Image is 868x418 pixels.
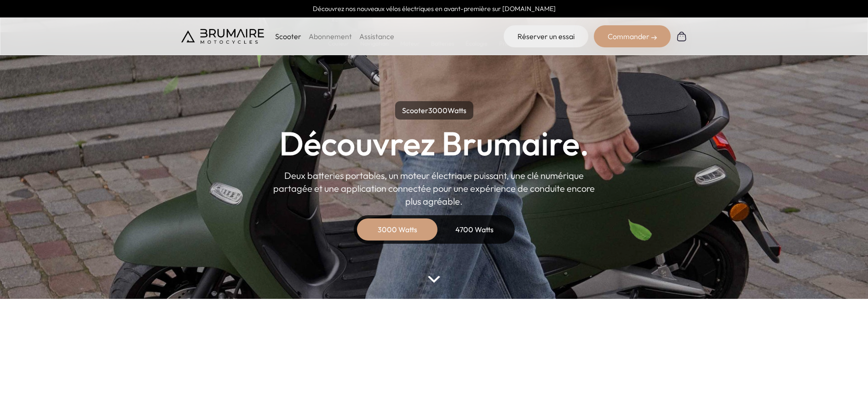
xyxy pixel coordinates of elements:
img: right-arrow-2.png [651,35,657,40]
a: Assistance [359,32,394,41]
p: Deux batteries portables, un moteur électrique puissant, une clé numérique partagée et une applic... [273,169,595,208]
img: Panier [676,31,687,42]
p: Scooter Watts [395,101,473,120]
p: Scooter [275,31,301,42]
div: 4700 Watts [438,218,512,240]
h1: Découvrez Brumaire. [279,127,589,160]
img: arrow-bottom.png [428,276,440,283]
a: Réserver un essai [504,25,588,47]
div: 3000 Watts [361,218,434,240]
span: 3000 [428,106,448,115]
img: Brumaire Motocycles [181,29,264,44]
a: Abonnement [309,32,352,41]
div: Commander [594,25,671,47]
